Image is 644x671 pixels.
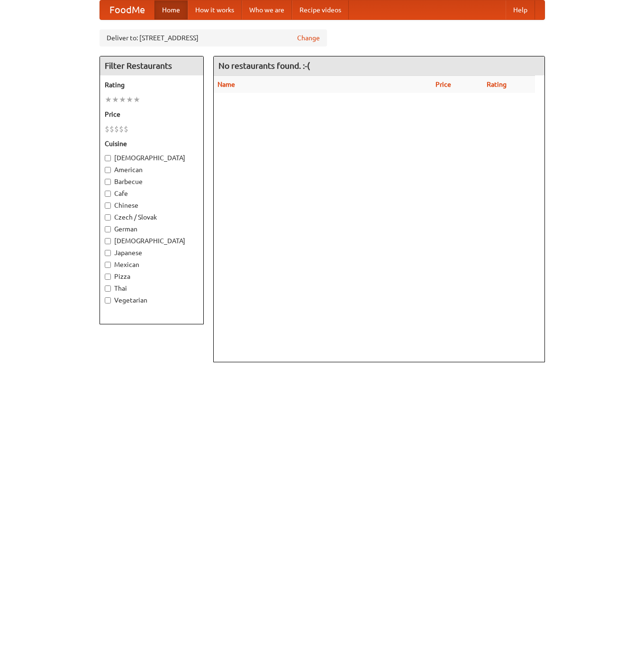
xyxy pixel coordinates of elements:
[242,0,292,19] a: Who we are
[105,236,199,246] label: [DEMOGRAPHIC_DATA]
[105,238,111,244] input: [DEMOGRAPHIC_DATA]
[218,61,310,70] ng-pluralize: No restaurants found. :-(
[105,191,111,197] input: Cafe
[105,214,111,221] input: Czech / Slovak
[105,274,111,280] input: Pizza
[105,139,199,148] h5: Cuisine
[119,124,124,134] li: $
[154,0,188,19] a: Home
[105,201,199,210] label: Chinese
[105,189,199,198] label: Cafe
[435,81,451,88] a: Price
[105,224,199,234] label: German
[105,179,111,185] input: Barbecue
[105,94,112,105] li: ★
[105,177,199,186] label: Barbecue
[105,248,199,257] label: Japanese
[112,94,119,105] li: ★
[105,272,199,281] label: Pizza
[292,0,349,19] a: Recipe videos
[105,284,199,293] label: Thai
[105,80,199,90] h5: Rating
[105,124,109,134] li: $
[105,202,111,209] input: Chinese
[114,124,119,134] li: $
[126,94,133,105] li: ★
[218,81,235,88] a: Name
[105,153,199,163] label: [DEMOGRAPHIC_DATA]
[100,29,327,46] div: Deliver to: [STREET_ADDRESS]
[133,94,140,105] li: ★
[124,124,128,134] li: $
[105,110,199,119] h5: Price
[100,0,154,19] a: FoodMe
[105,260,199,269] label: Mexican
[105,250,111,256] input: Japanese
[109,124,114,134] li: $
[105,226,111,232] input: German
[487,81,507,88] a: Rating
[105,285,111,292] input: Thai
[105,295,199,305] label: Vegetarian
[100,56,203,75] h4: Filter Restaurants
[105,155,111,161] input: [DEMOGRAPHIC_DATA]
[105,167,111,173] input: American
[188,0,242,19] a: How it works
[297,33,320,43] a: Change
[119,94,126,105] li: ★
[105,297,111,303] input: Vegetarian
[105,262,111,268] input: Mexican
[506,0,535,19] a: Help
[105,212,199,222] label: Czech / Slovak
[105,165,199,175] label: American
